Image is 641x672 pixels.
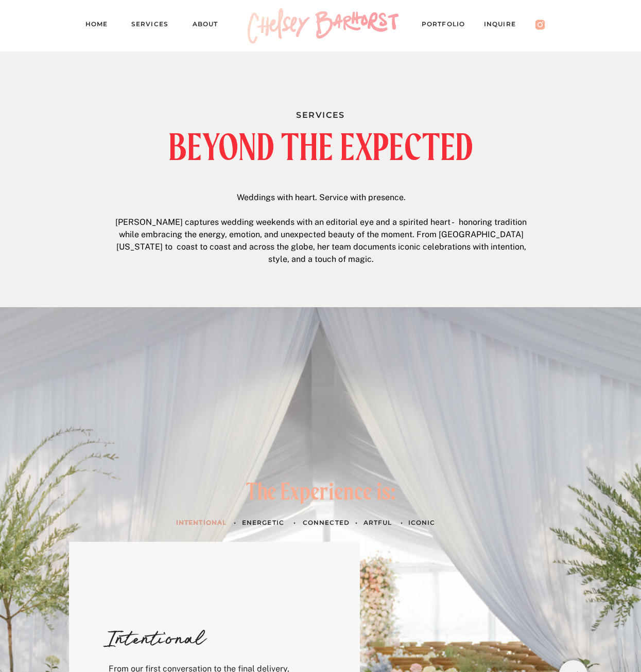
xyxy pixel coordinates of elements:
a: Services [131,19,178,33]
a: Home [85,19,116,33]
h3: • [399,517,406,528]
h3: • [232,517,239,528]
h3: Intentional [107,615,227,654]
h2: BEYOND THE EXPECTED [100,129,542,165]
h1: Services [211,108,430,119]
a: artful [363,517,393,528]
a: ICONIC [408,517,438,528]
h3: INTENTIONAL [176,517,227,528]
div: The Experience is: [231,480,411,508]
a: Energetic [242,517,289,528]
p: Weddings with heart. Service with presence. [PERSON_NAME] captures wedding weekends with an edito... [110,191,532,268]
h3: • [292,517,299,528]
a: PORTFOLIO [422,19,475,33]
a: About [193,19,228,33]
a: Connected [303,517,351,528]
h3: • [354,517,360,528]
a: Inquire [484,19,526,33]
